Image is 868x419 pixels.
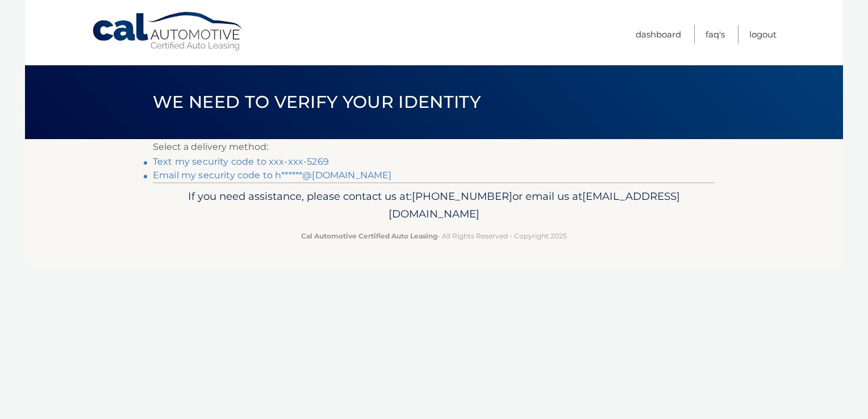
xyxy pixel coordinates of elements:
[160,230,708,242] p: - All Rights Reserved - Copyright 2025
[153,139,715,155] p: Select a delivery method:
[636,25,681,44] a: Dashboard
[301,232,437,240] strong: Cal Automotive Certified Auto Leasing
[412,190,512,203] span: [PHONE_NUMBER]
[91,11,245,52] a: Cal Automotive
[706,25,725,44] a: FAQ's
[160,187,708,224] p: If you need assistance, please contact us at: or email us at
[153,170,392,181] a: Email my security code to h******@[DOMAIN_NAME]
[749,25,777,44] a: Logout
[153,91,481,112] span: We need to verify your identity
[153,156,329,167] a: Text my security code to xxx-xxx-5269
